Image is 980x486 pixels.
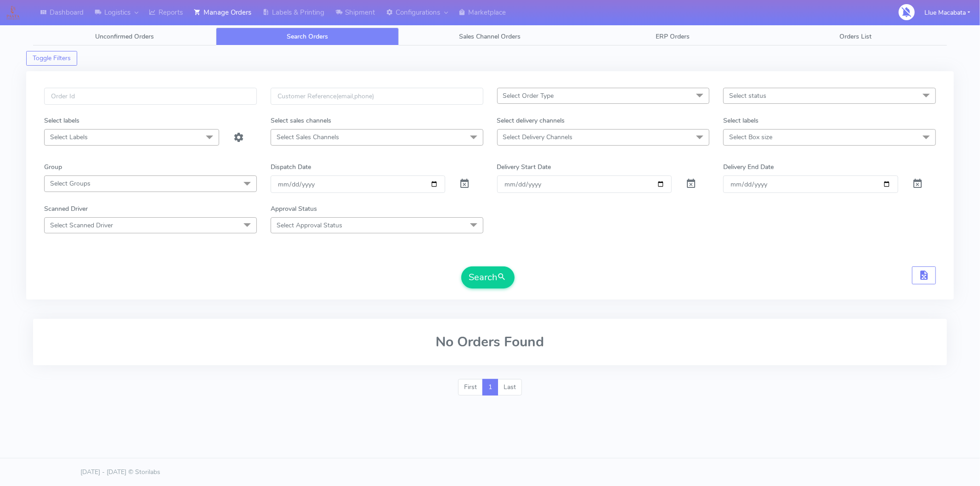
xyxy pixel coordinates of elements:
button: Llue Macabata [918,3,977,22]
span: Select Labels [50,133,88,141]
span: Select Groups [50,179,91,188]
label: Select sales channels [271,116,331,125]
input: Customer Reference(email,phone) [271,88,483,105]
span: Select Order Type [503,91,554,100]
span: Select Delivery Channels [503,133,573,141]
span: Select Approval Status [277,221,342,230]
label: Scanned Driver [44,204,88,214]
input: Order Id [44,88,257,105]
label: Group [44,162,62,172]
label: Delivery Start Date [497,162,551,172]
button: Toggle Filters [26,51,77,66]
label: Select labels [44,116,79,125]
span: Sales Channel Orders [459,32,521,41]
a: 1 [482,379,498,396]
span: ERP Orders [656,32,690,41]
span: Select Sales Channels [277,133,339,141]
span: Select Box size [729,133,772,141]
label: Select delivery channels [497,116,565,125]
button: Search [461,266,515,288]
label: Dispatch Date [271,162,311,172]
span: Select Scanned Driver [50,221,113,230]
ul: Tabs [33,28,947,45]
span: Search Orders [287,32,328,41]
label: Approval Status [271,204,317,214]
span: Unconfirmed Orders [95,32,154,41]
label: Delivery End Date [723,162,774,172]
span: Select status [729,91,766,100]
span: Orders List [839,32,872,41]
label: Select labels [723,116,759,125]
h2: No Orders Found [44,334,936,350]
